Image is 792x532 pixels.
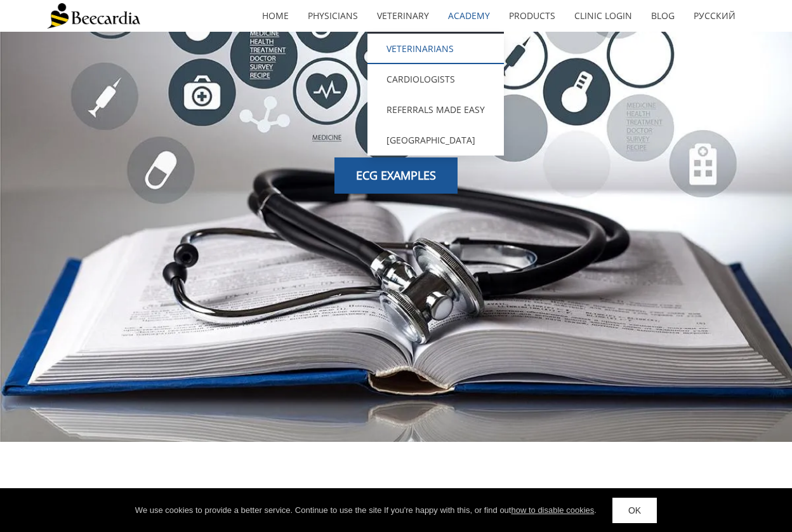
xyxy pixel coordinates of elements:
[367,1,439,30] a: Veterinary
[367,34,504,64] a: Veterinarians
[499,1,565,30] a: Products
[684,1,745,30] a: Русский
[135,504,597,517] div: We use cookies to provide a better service. Continue to use the site If you're happy with this, o...
[367,95,504,125] a: Referrals Made Easy
[253,1,298,30] a: home
[367,125,504,156] a: [GEOGRAPHIC_DATA]
[565,1,642,30] a: Clinic Login
[356,168,436,183] span: ECG EXAMPLES
[612,498,657,523] a: OK
[47,3,140,29] img: Beecardia
[511,505,594,515] a: how to disable cookies
[367,64,504,95] a: Cardiologists
[439,1,499,30] a: Academy
[298,1,367,30] a: Physicians
[642,1,684,30] a: Blog
[334,157,458,194] a: ECG EXAMPLES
